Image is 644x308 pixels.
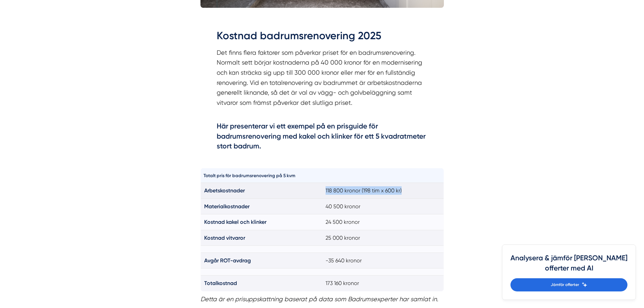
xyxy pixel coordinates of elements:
a: Jämför offerter [510,278,627,291]
th: Totalt pris för badrumsrenovering på 5 kvm [200,168,322,183]
td: 25 000 kronor [322,230,444,245]
p: Det finns flera faktorer som påverkar priset för en badrumsrenovering. Normalt sett börjar kostna... [217,48,428,118]
td: -35 640 kronor [322,253,444,268]
td: 40 500 kronor [322,198,444,214]
td: 173 160 kronor [322,276,444,291]
h2: Kostnad badrumsrenovering 2025 [217,28,428,47]
strong: Materialkostnader [204,203,249,210]
td: 118 800 kronor (198 tim x 600 kr) [322,183,444,198]
span: Jämför offerter [551,282,579,288]
strong: Totalkostnad [204,280,237,286]
em: Detta är en prisuppskattning baserat på data som Badrumsexperter har samlat in. [200,295,438,303]
h4: Här presenterar vi ett exempel på en prisguide för badrumsrenovering med kakel och klinker för et... [217,121,428,153]
strong: Avgår ROT-avdrag [204,257,251,264]
td: 24 500 kronor [322,214,444,230]
strong: Arbetskostnader [204,187,245,194]
h4: Analysera & jämför [PERSON_NAME] offerter med AI [510,253,627,278]
strong: Kostnad kakel och klinker [204,219,266,225]
strong: Kostnad vitvaror [204,235,245,241]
